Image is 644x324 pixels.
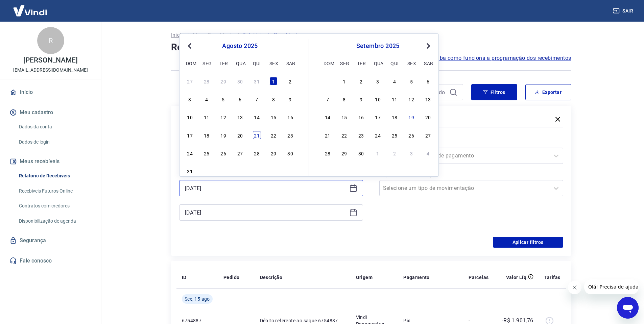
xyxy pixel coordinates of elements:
div: Choose quinta-feira, 4 de setembro de 2025 [390,77,399,85]
iframe: Fechar mensagem [568,281,581,294]
div: Choose sábado, 20 de setembro de 2025 [424,113,432,121]
div: ter [357,59,365,67]
label: Forma de Pagamento [381,138,562,146]
div: Choose segunda-feira, 18 de agosto de 2025 [202,131,211,139]
div: Choose sábado, 9 de agosto de 2025 [286,95,294,103]
p: Débito referente ao saque 6754887 [260,317,345,324]
div: Choose quinta-feira, 21 de agosto de 2025 [253,131,261,139]
p: Origem [356,274,373,281]
div: Choose sexta-feira, 5 de setembro de 2025 [407,77,415,85]
div: R [37,27,64,54]
div: Choose quinta-feira, 31 de julho de 2025 [253,77,261,85]
div: dom [186,59,194,67]
a: Contratos com credores [16,199,93,213]
div: ter [219,59,228,67]
button: Next Month [424,42,432,50]
div: Choose quinta-feira, 4 de setembro de 2025 [253,167,261,175]
div: Choose quinta-feira, 7 de agosto de 2025 [253,95,261,103]
div: Choose quinta-feira, 28 de agosto de 2025 [253,149,261,157]
div: Choose sexta-feira, 5 de setembro de 2025 [269,167,278,175]
div: Choose sexta-feira, 15 de agosto de 2025 [269,113,278,121]
div: Choose terça-feira, 19 de agosto de 2025 [219,131,228,139]
p: Descrição [260,274,283,281]
div: qui [253,59,261,67]
iframe: Mensagem da empresa [584,279,639,294]
div: qua [374,59,382,67]
div: month 2025-08 [185,76,295,176]
div: sab [286,59,294,67]
h4: Relatório de Recebíveis [171,41,571,54]
div: Choose domingo, 24 de agosto de 2025 [186,149,194,157]
div: seg [202,59,211,67]
p: Pix [403,317,458,324]
div: Choose sexta-feira, 12 de setembro de 2025 [407,95,415,103]
span: Olá! Precisa de ajuda? [4,5,57,10]
img: Vindi [8,0,52,21]
div: Choose sábado, 6 de setembro de 2025 [286,167,294,175]
button: Meus recebíveis [8,154,93,169]
div: setembro 2025 [323,42,433,50]
p: Meus Recebíveis [192,31,234,39]
a: Segurança [8,233,93,248]
div: Choose segunda-feira, 8 de setembro de 2025 [340,95,348,103]
p: / [187,31,190,39]
a: Relatório de Recebíveis [16,169,93,183]
div: Choose sexta-feira, 3 de outubro de 2025 [407,149,415,157]
div: Choose segunda-feira, 15 de setembro de 2025 [340,113,348,121]
div: Choose terça-feira, 2 de setembro de 2025 [357,77,365,85]
p: Parcelas [469,274,488,281]
a: Recebíveis Futuros Online [16,184,93,198]
div: Choose sábado, 30 de agosto de 2025 [286,149,294,157]
button: Previous Month [186,42,194,50]
div: Choose domingo, 14 de setembro de 2025 [324,113,332,121]
div: Choose segunda-feira, 28 de julho de 2025 [202,77,211,85]
div: Choose terça-feira, 2 de setembro de 2025 [219,167,228,175]
div: Choose sexta-feira, 19 de setembro de 2025 [407,113,415,121]
div: Choose segunda-feira, 29 de setembro de 2025 [340,149,348,157]
div: dom [324,59,332,67]
div: Choose sábado, 4 de outubro de 2025 [424,149,432,157]
div: Choose quarta-feira, 10 de setembro de 2025 [374,95,382,103]
div: Choose segunda-feira, 1 de setembro de 2025 [340,77,348,85]
button: Aplicar filtros [493,237,563,248]
div: Choose segunda-feira, 1 de setembro de 2025 [202,167,211,175]
div: Choose terça-feira, 26 de agosto de 2025 [219,149,228,157]
a: Saiba como funciona a programação dos recebimentos [432,54,571,62]
a: Fale conosco [8,253,93,268]
a: Início [171,31,185,39]
div: Choose quarta-feira, 17 de setembro de 2025 [374,113,382,121]
a: Disponibilização de agenda [16,214,93,228]
div: Choose domingo, 27 de julho de 2025 [186,77,194,85]
button: Filtros [471,84,517,100]
div: Choose quarta-feira, 24 de setembro de 2025 [374,131,382,139]
input: Data final [185,207,347,218]
a: Início [8,85,93,100]
div: Choose segunda-feira, 25 de agosto de 2025 [202,149,211,157]
div: Choose quarta-feira, 20 de agosto de 2025 [236,131,244,139]
button: Sair [612,5,636,17]
div: sab [424,59,432,67]
p: Valor Líq. [506,274,528,281]
div: Choose sábado, 13 de setembro de 2025 [424,95,432,103]
div: Choose terça-feira, 16 de setembro de 2025 [357,113,365,121]
div: qua [236,59,244,67]
div: Choose sexta-feira, 1 de agosto de 2025 [269,77,278,85]
div: Choose quarta-feira, 30 de julho de 2025 [236,77,244,85]
div: agosto 2025 [185,42,295,50]
a: Dados da conta [16,120,93,134]
div: sex [407,59,415,67]
div: Choose quinta-feira, 25 de setembro de 2025 [390,131,399,139]
button: Exportar [525,84,571,100]
div: Choose quarta-feira, 6 de agosto de 2025 [236,95,244,103]
div: month 2025-09 [323,76,433,158]
div: Choose terça-feira, 5 de agosto de 2025 [219,95,228,103]
p: Relatório de Recebíveis [242,31,301,39]
div: Choose quinta-feira, 11 de setembro de 2025 [390,95,399,103]
div: Choose domingo, 21 de setembro de 2025 [324,131,332,139]
div: Choose sábado, 27 de setembro de 2025 [424,131,432,139]
div: Choose quarta-feira, 13 de agosto de 2025 [236,113,244,121]
label: Tipo de Movimentação [381,171,562,179]
div: Choose quinta-feira, 14 de agosto de 2025 [253,113,261,121]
